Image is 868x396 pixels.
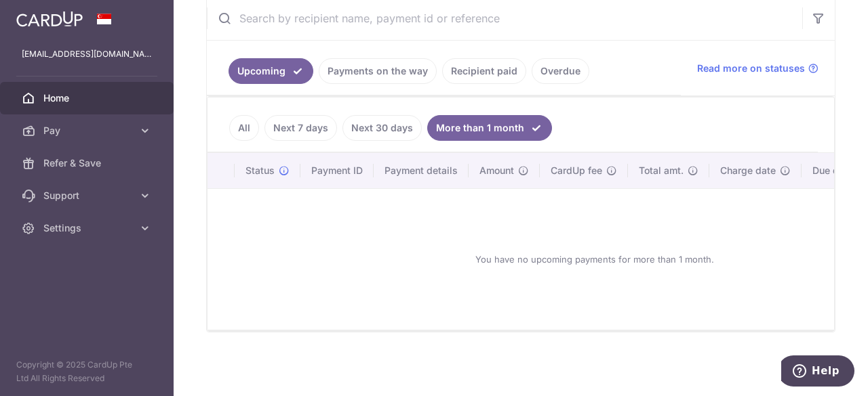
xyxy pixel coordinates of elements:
[342,115,422,141] a: Next 30 days
[720,164,776,177] span: Charge date
[319,58,437,84] a: Payments on the way
[43,156,133,170] span: Refer & Save
[442,58,526,84] a: Recipient paid
[43,124,133,137] span: Pay
[812,164,853,177] span: Due date
[551,164,602,177] span: CardUp fee
[43,189,133,202] span: Support
[229,58,313,84] a: Upcoming
[781,355,854,389] iframe: Opens a widget where you can find more information
[374,153,469,188] th: Payment details
[229,115,259,141] a: All
[245,164,275,177] span: Status
[43,221,133,235] span: Settings
[264,115,337,141] a: Next 7 days
[16,11,83,27] img: CardUp
[427,115,552,141] a: More than 1 month
[532,58,589,84] a: Overdue
[697,62,818,75] a: Read more on statuses
[43,91,133,105] span: Home
[639,164,684,177] span: Total amt.
[300,153,374,188] th: Payment ID
[697,62,805,75] span: Read more on statuses
[22,47,152,61] p: [EMAIL_ADDRESS][DOMAIN_NAME]
[479,164,514,177] span: Amount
